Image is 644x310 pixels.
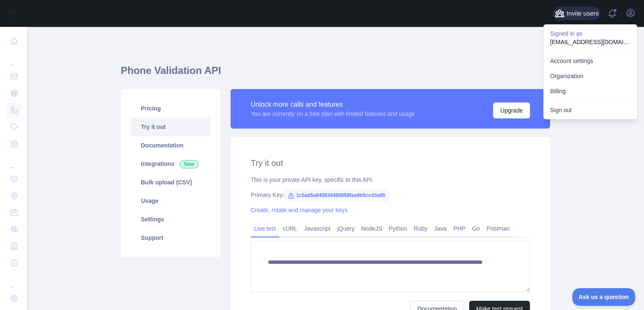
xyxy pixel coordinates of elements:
[493,102,530,118] button: Upgrade
[469,222,483,235] a: Go
[279,222,301,235] a: cURL
[251,222,279,235] a: Live test
[550,29,631,38] p: Signed in as
[450,222,469,235] a: PHP
[410,222,431,235] a: Ruby
[131,192,210,210] a: Usage
[7,272,20,289] div: ...
[251,100,415,110] div: Unlock more calls and features
[543,102,637,118] button: Sign out
[251,157,530,169] h2: Try it out
[131,210,210,229] a: Settings
[251,207,348,213] a: Create, rotate and manage your keys
[7,153,20,170] div: ...
[131,229,210,247] a: Support
[543,68,637,84] a: Organization
[483,222,513,235] a: Postman
[553,7,600,20] button: Invite users
[543,53,637,68] a: Account settings
[358,222,385,235] a: NodeJS
[301,222,334,235] a: Javascript
[131,173,210,192] a: Bulk upload (CSV)
[543,84,637,99] button: Billing
[566,9,599,18] span: Invite users
[131,155,210,173] a: Integrations New
[121,64,550,84] h1: Phone Validation API
[7,50,20,67] div: ...
[131,136,210,155] a: Documentation
[251,191,530,199] div: Primary Key:
[251,176,530,184] div: This is your private API key, specific to this API.
[431,222,450,235] a: Java
[334,222,358,235] a: jQuery
[572,288,636,306] iframe: Toggle Customer Support
[385,222,410,235] a: Python
[550,38,631,46] p: [EMAIL_ADDRESS][DOMAIN_NAME]
[284,189,389,202] span: 1c5ad5a845634480859faa9b5ccd3a95
[179,160,199,168] span: New
[131,118,210,136] a: Try it out
[251,110,415,118] div: You are currently on a free plan with limited features and usage
[131,99,210,118] a: Pricing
